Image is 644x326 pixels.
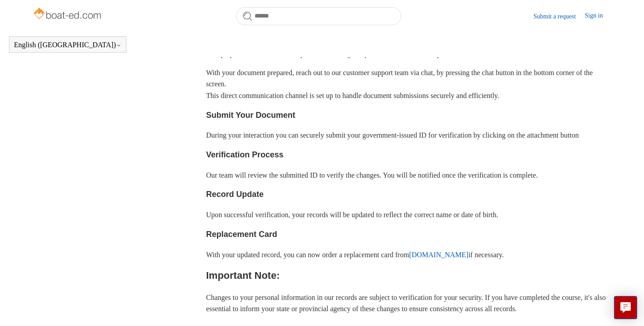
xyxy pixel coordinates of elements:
[206,268,612,283] h2: Important Note:
[206,170,612,181] p: Our team will review the submitted ID to verify the changes. You will be notified once the verifi...
[409,251,469,259] a: [DOMAIN_NAME]
[614,296,637,319] button: Live chat
[206,228,612,241] h3: Replacement Card
[206,148,612,161] h3: Verification Process
[206,109,612,122] h3: Submit Your Document
[585,11,612,22] a: Sign in
[206,209,612,221] p: Upon successful verification, your records will be updated to reflect the correct name or date of...
[236,7,401,25] input: Search
[206,67,612,102] p: With your document prepared, reach out to our customer support team via chat, by pressing the cha...
[206,188,612,201] h3: Record Update
[206,249,612,261] p: With your updated record, you can now order a replacement card from if necessary.
[32,5,104,23] img: Boat-Ed Help Center home page
[206,292,612,315] p: Changes to your personal information in our records are subject to verification for your security...
[533,12,585,21] a: Submit a request
[206,130,612,141] p: During your interaction you can securely submit your government-issued ID for verification by cli...
[14,41,121,49] button: English ([GEOGRAPHIC_DATA])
